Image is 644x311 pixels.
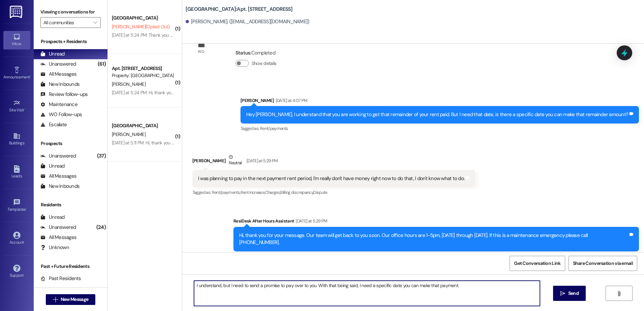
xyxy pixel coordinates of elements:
[313,189,327,195] span: Dispute
[3,130,30,148] a: Buildings
[560,291,565,296] i: 
[186,6,293,13] b: [GEOGRAPHIC_DATA]: Apt. [STREET_ADDRESS]
[198,48,204,55] div: WO
[112,14,174,22] div: [GEOGRAPHIC_DATA]
[112,90,508,96] div: [DATE] at 5:24 PM: Hi, thank you for your message. Our team will get back to you soon. Our office...
[616,291,621,296] i: 
[235,49,251,56] b: Status
[95,222,107,233] div: (24)
[246,111,628,118] div: Hey [PERSON_NAME], I understand that you are working to get that remainder of your rent paid. But...
[40,61,76,68] div: Unanswered
[53,297,58,302] i: 
[40,81,79,88] div: New Inbounds
[245,157,278,164] div: [DATE] at 5:29 PM
[233,251,639,261] div: Tagged as:
[30,74,31,78] span: •
[24,107,25,111] span: •
[40,224,76,231] div: Unanswered
[235,48,279,58] div: : Completed
[569,256,637,271] button: Share Conversation via email
[240,189,265,195] span: Rent increase ,
[40,152,76,160] div: Unanswered
[40,101,77,108] div: Maintenance
[34,263,107,270] div: Past + Future Residents
[252,60,277,67] label: Show details
[34,38,107,45] div: Prospects + Residents
[96,59,107,69] div: (61)
[40,7,101,17] label: Viewing conversations for
[274,97,308,104] div: [DATE] at 4:07 PM
[40,50,65,58] div: Unread
[3,31,30,49] a: Inbox
[568,290,579,297] span: Send
[61,296,88,303] span: New Message
[95,151,107,161] div: (37)
[10,6,24,18] img: ResiDesk Logo
[112,24,169,30] span: [PERSON_NAME] (Opted Out)
[40,111,82,118] div: WO Follow-ups
[3,263,30,281] a: Support
[3,230,30,248] a: Account
[260,126,288,131] span: Rent/payments
[40,183,79,190] div: New Inbounds
[40,234,76,241] div: All Messages
[112,72,174,79] div: Property: [GEOGRAPHIC_DATA]
[26,206,27,211] span: •
[40,91,88,98] div: Review follow-ups
[192,153,475,170] div: [PERSON_NAME]
[240,97,639,106] div: [PERSON_NAME]
[93,20,97,25] i: 
[3,163,30,181] a: Leads
[40,214,65,221] div: Unread
[34,140,107,147] div: Prospects
[112,32,450,38] div: [DATE] at 5:24 PM: Thank you. You will no longer receive texts from this thread. Please reply wit...
[240,124,639,133] div: Tagged as:
[573,260,633,267] span: Share Conversation via email
[112,131,146,137] span: [PERSON_NAME]
[40,244,69,251] div: Unknown
[112,65,174,72] div: Apt. [STREET_ADDRESS]
[3,197,30,215] a: Templates •
[46,294,96,305] button: New Message
[265,189,281,195] span: Charges ,
[233,217,639,227] div: ResiDesk After Hours Assistant
[40,275,81,282] div: Past Residents
[514,260,560,267] span: Get Conversation Link
[40,71,76,78] div: All Messages
[198,175,464,182] div: I was planning to pay in the next payment rent period, I'm really don't have money right now to d...
[239,232,628,246] div: Hi, thank you for your message. Our team will get back to you soon. Our office hours are 1-5pm, [...
[510,256,565,271] button: Get Conversation Link
[553,286,586,301] button: Send
[280,189,313,195] span: Billing discrepancy ,
[43,17,90,28] input: All communities
[3,97,30,115] a: Site Visit •
[34,201,107,208] div: Residents
[40,173,76,180] div: All Messages
[112,140,505,146] div: [DATE] at 5:11 PM: Hi, thank you for your message. Our team will get back to you soon. Our office...
[186,18,310,25] div: [PERSON_NAME]. ([EMAIL_ADDRESS][DOMAIN_NAME])
[112,81,146,87] span: [PERSON_NAME]
[40,121,67,128] div: Escalate
[212,189,240,195] span: Rent/payments ,
[192,187,475,197] div: Tagged as:
[40,163,65,170] div: Unread
[112,122,174,129] div: [GEOGRAPHIC_DATA]
[294,217,327,224] div: [DATE] at 5:29 PM
[227,153,243,168] div: Neutral
[194,281,540,306] textarea: I understand, but I need to send a promise to pay over to you. With that being said, I need a spe...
